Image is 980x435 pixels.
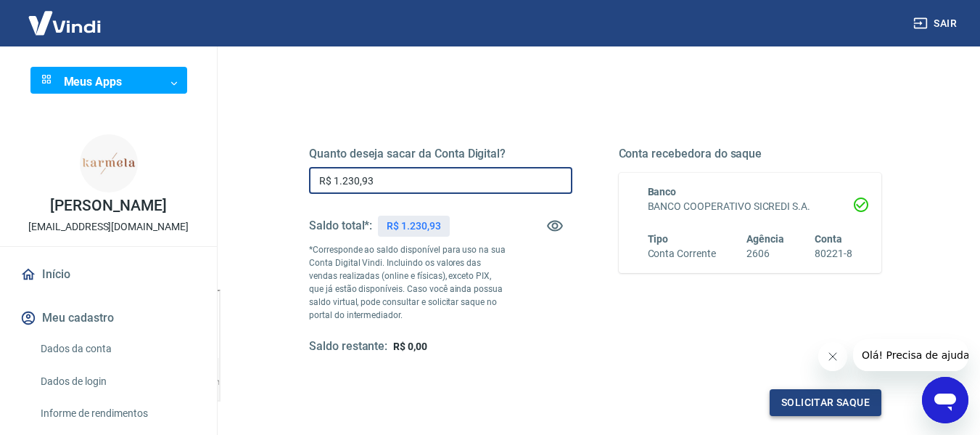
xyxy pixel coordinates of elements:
span: Banco [648,186,677,198]
span: Agência [746,233,784,245]
p: [PERSON_NAME] [50,198,166,214]
img: tab_keywords_by_traffic_grey.svg [153,84,165,96]
a: Início [17,259,199,290]
div: v 4.0.25 [41,23,71,35]
span: Conta [815,233,842,245]
div: [PERSON_NAME]: [DOMAIN_NAME] [38,38,207,49]
h5: Saldo restante: [309,339,387,354]
div: Palavras-chave [169,86,233,95]
span: Olá! Precisa de ajuda? [9,10,122,22]
div: Domínio [76,86,111,95]
p: R$ 1.230,93 [387,219,440,234]
iframe: Fechar mensagem [818,342,847,371]
iframe: Mensagem da empresa [853,339,968,371]
h6: 80221-8 [815,246,852,261]
img: Vindi [17,1,112,45]
img: logo_orange.svg [23,23,35,35]
button: Solicitar saque [770,389,881,416]
h5: Saldo total*: [309,219,372,233]
p: *Corresponde ao saldo disponível para uso na sua Conta Digital Vindi. Incluindo os valores das ve... [309,243,506,322]
img: website_grey.svg [23,38,35,49]
span: Tipo [648,233,669,245]
p: [EMAIL_ADDRESS][DOMAIN_NAME] [28,219,189,235]
a: Informe de rendimentos [35,399,199,428]
h6: BANCO COOPERATIVO SICREDI S.A. [648,199,853,214]
iframe: Botão para abrir a janela de mensagens [922,377,968,423]
h5: Conta recebedora do saque [619,147,882,161]
a: Dados de login [35,367,199,397]
img: 3a598dfc-4cd8-496c-a03d-f8cf55b13da5.jpeg [80,134,138,192]
a: Dados da conta [35,334,199,364]
img: tab_domain_overview_orange.svg [60,84,72,96]
button: Meu cadastro [17,302,199,334]
button: Sair [910,10,963,37]
h6: Conta Corrente [648,246,716,261]
h6: 2606 [746,246,784,261]
span: R$ 0,00 [393,341,427,352]
h5: Quanto deseja sacar da Conta Digital? [309,147,572,161]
